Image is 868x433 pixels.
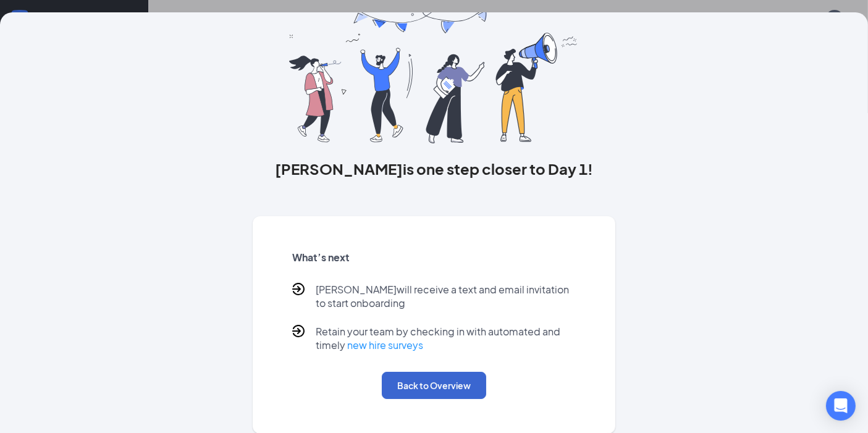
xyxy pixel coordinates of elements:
a: new hire surveys [347,338,423,351]
div: Open Intercom Messenger [826,391,856,421]
button: Back to Overview [382,372,486,399]
p: [PERSON_NAME] will receive a text and email invitation to start onboarding [316,283,576,310]
img: you are all set [289,5,579,143]
p: Retain your team by checking in with automated and timely [316,325,576,352]
h3: [PERSON_NAME] is one step closer to Day 1! [253,158,615,179]
h5: What’s next [292,251,576,264]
